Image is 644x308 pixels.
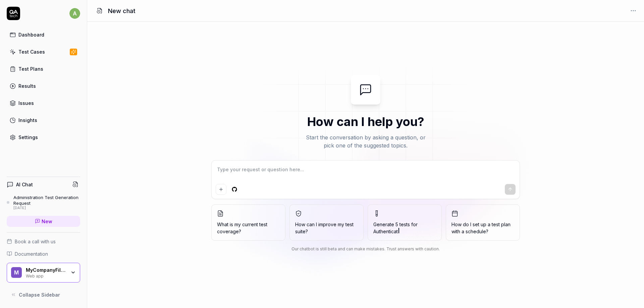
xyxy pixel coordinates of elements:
[295,221,358,235] span: How can I improve my test suite?
[217,221,280,235] span: What is my current test coverage?
[18,134,38,141] div: Settings
[15,250,48,257] span: Documentation
[26,267,66,273] div: MyCompanyFiles
[18,100,34,107] div: Issues
[7,263,80,283] button: MMyCompanyFilesWeb app
[7,28,80,41] a: Dashboard
[216,184,226,195] button: Add attachment
[42,218,52,225] span: New
[451,221,514,235] span: How do I set up a test plan with a schedule?
[7,238,80,245] a: Book a call with us
[7,250,80,257] a: Documentation
[69,7,80,20] button: a
[7,195,80,210] a: Administration Test Generation Request[DATE]
[18,65,43,72] div: Test Plans
[7,45,80,58] a: Test Cases
[19,291,60,298] span: Collapse Sidebar
[211,246,520,252] div: Our chatbot is still beta and can make mistakes. Trust answers with caution.
[15,238,56,245] span: Book a call with us
[7,114,80,127] a: Insights
[7,79,80,93] a: Results
[69,8,80,19] span: a
[368,204,442,241] button: Generate 5 tests forAuthenticat
[13,195,80,206] div: Administration Test Generation Request
[7,131,80,144] a: Settings
[373,229,398,234] span: Authenticat
[16,181,33,188] h4: AI Chat
[18,31,44,38] div: Dashboard
[18,117,37,124] div: Insights
[289,204,364,241] button: How can I improve my test suite?
[13,206,80,210] div: [DATE]
[7,288,80,301] button: Collapse Sidebar
[108,6,136,15] h1: New chat
[18,82,36,89] div: Results
[11,267,22,278] span: M
[18,48,45,55] div: Test Cases
[7,97,80,110] a: Issues
[7,216,80,227] a: New
[446,204,520,241] button: How do I set up a test plan with a schedule?
[26,273,66,278] div: Web app
[7,62,80,75] a: Test Plans
[211,204,285,241] button: What is my current test coverage?
[373,221,436,235] span: Generate 5 tests for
